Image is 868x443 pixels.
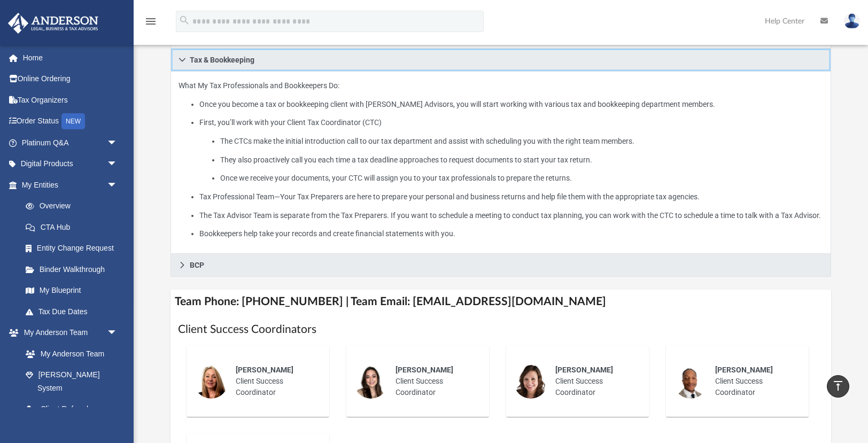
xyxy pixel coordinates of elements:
[236,366,293,374] span: [PERSON_NAME]
[7,322,128,344] a: My Anderson Teamarrow_drop_down
[61,113,85,129] div: NEW
[199,190,823,204] li: Tax Professional Team—Your Tax Preparers are here to prepare your personal and business returns a...
[199,227,823,240] li: Bookkeepers help take your records and create financial statements with you.
[844,13,860,29] img: User Pic
[15,259,134,280] a: Binder Walkthrough
[15,301,134,322] a: Tax Due Dates
[15,343,123,364] a: My Anderson Team
[179,79,824,240] p: What My Tax Professionals and Bookkeepers Do:
[220,172,823,185] li: Once we receive your documents, your CTC will assign you to your tax professionals to prepare the...
[144,20,157,28] a: menu
[7,68,134,90] a: Online Ordering
[190,56,254,64] span: Tax & Bookkeeping
[15,196,134,217] a: Overview
[548,357,641,406] div: Client Success Coordinator
[107,322,128,344] span: arrow_drop_down
[827,375,849,398] a: vertical_align_top
[199,116,823,185] li: First, you’ll work with your Client Tax Coordinator (CTC)
[555,366,613,374] span: [PERSON_NAME]
[107,132,128,154] span: arrow_drop_down
[7,174,134,196] a: My Entitiesarrow_drop_down
[15,399,128,420] a: Client Referrals
[7,132,134,153] a: Platinum Q&Aarrow_drop_down
[170,290,832,314] h4: Team Phone: [PHONE_NUMBER] | Team Email: [EMAIL_ADDRESS][DOMAIN_NAME]
[170,49,832,72] a: Tax & Bookkeeping
[170,72,832,254] div: Tax & Bookkeeping
[107,174,128,196] span: arrow_drop_down
[220,135,823,148] li: The CTCs make the initial introduction call to our tax department and assist with scheduling you ...
[7,47,134,68] a: Home
[179,14,190,26] i: search
[15,364,128,399] a: [PERSON_NAME] System
[514,364,548,399] img: thumbnail
[832,379,844,392] i: vertical_align_top
[220,153,823,167] li: They also proactively call you each time a tax deadline approaches to request documents to start ...
[194,364,228,399] img: thumbnail
[7,89,134,111] a: Tax Organizers
[7,153,134,175] a: Digital Productsarrow_drop_down
[708,357,801,406] div: Client Success Coordinator
[15,216,134,238] a: CTA Hub
[170,254,832,277] a: BCP
[5,13,102,34] img: Anderson Advisors Platinum Portal
[15,238,134,259] a: Entity Change Request
[178,322,824,337] h1: Client Success Coordinators
[396,366,453,374] span: [PERSON_NAME]
[673,364,708,399] img: thumbnail
[199,209,823,222] li: The Tax Advisor Team is separate from the Tax Preparers. If you want to schedule a meeting to con...
[190,261,204,269] span: BCP
[15,280,128,301] a: My Blueprint
[228,357,322,406] div: Client Success Coordinator
[354,364,388,399] img: thumbnail
[107,153,128,175] span: arrow_drop_down
[388,357,482,406] div: Client Success Coordinator
[199,98,823,111] li: Once you become a tax or bookkeeping client with [PERSON_NAME] Advisors, you will start working w...
[715,366,773,374] span: [PERSON_NAME]
[144,15,157,28] i: menu
[7,111,134,133] a: Order StatusNEW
